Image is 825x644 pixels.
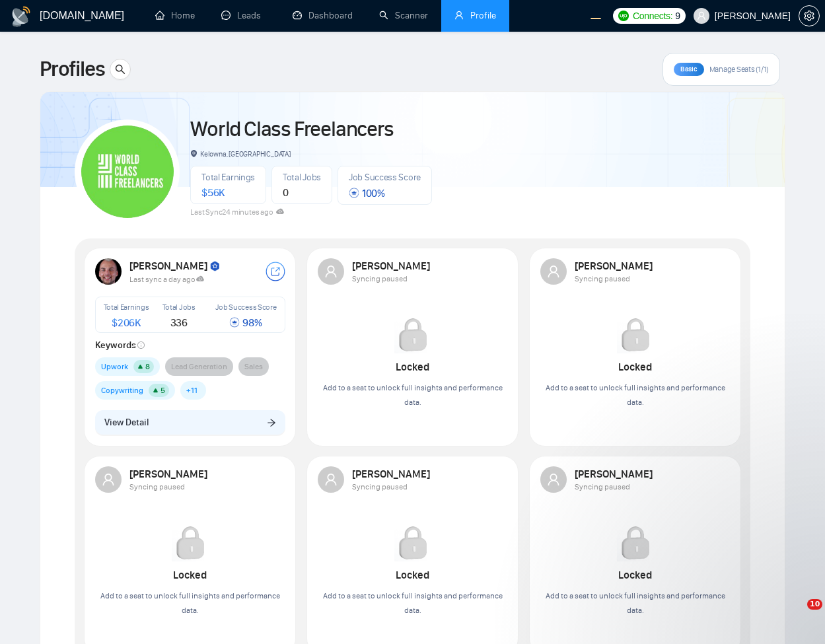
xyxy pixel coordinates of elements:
[293,10,353,21] a: dashboardDashboard
[104,415,149,430] span: View Detail
[799,11,819,21] span: setting
[129,275,205,284] span: Last sync a day ago
[40,54,104,85] span: Profiles
[352,274,408,283] span: Syncing paused
[470,10,496,21] span: Profile
[324,265,338,278] span: user
[229,316,262,329] span: 98 %
[244,360,263,373] span: Sales
[633,9,672,23] span: Connects:
[675,9,680,23] span: 9
[112,316,141,329] span: $ 206K
[575,468,655,480] strong: [PERSON_NAME]
[352,468,432,480] strong: [PERSON_NAME]
[680,65,698,73] span: Basic
[575,260,655,272] strong: [PERSON_NAME]
[546,383,725,407] span: Add to a seat to unlock full insights and performance data.
[129,482,185,491] span: Syncing paused
[190,207,284,217] span: Last Sync 24 minutes ago
[575,482,630,491] span: Syncing paused
[162,303,196,312] span: Total Jobs
[101,360,128,373] span: Upwork
[172,524,209,561] img: Locked
[190,149,291,159] span: Kelowna, [GEOGRAPHIC_DATA]
[618,361,652,373] strong: Locked
[145,362,150,371] span: 8
[349,172,421,183] span: Job Success Score
[129,468,209,480] strong: [PERSON_NAME]
[780,599,812,631] iframe: Intercom live chat
[110,59,131,80] button: search
[324,473,338,486] span: user
[547,473,560,486] span: user
[454,11,464,20] span: user
[171,360,227,373] span: Lead Generation
[394,524,431,561] img: Locked
[379,10,428,21] a: searchScanner
[352,482,408,491] span: Syncing paused
[201,172,255,183] span: Total Earnings
[807,599,822,610] span: 10
[209,261,221,273] img: top_rated
[215,303,277,312] span: Job Success Score
[221,10,266,21] a: messageLeads
[697,11,706,20] span: user
[81,125,174,218] img: World Class Freelancers
[394,316,431,353] img: Locked
[170,316,188,329] span: 336
[95,410,285,435] button: View Detailarrow-right
[618,11,629,21] img: upwork-logo.png
[137,341,145,349] span: info-circle
[95,340,145,351] strong: Keywords
[323,383,503,407] span: Add to a seat to unlock full insights and performance data.
[155,10,195,21] a: homeHome
[11,6,32,27] img: logo
[547,265,560,278] span: user
[575,274,630,283] span: Syncing paused
[129,260,221,272] strong: [PERSON_NAME]
[323,591,503,615] span: Add to a seat to unlock full insights and performance data.
[95,258,122,285] img: USER
[110,64,130,75] span: search
[617,316,654,353] img: Locked
[101,384,143,397] span: Copywriting
[283,172,321,183] span: Total Jobs
[283,186,289,199] span: 0
[709,64,769,75] span: Manage Seats (1/1)
[161,386,165,395] span: 5
[799,11,820,21] a: setting
[396,361,429,373] strong: Locked
[190,150,197,157] span: environment
[100,591,280,615] span: Add to a seat to unlock full insights and performance data.
[201,186,225,199] span: $ 56K
[186,384,197,397] span: + 11
[546,591,725,615] span: Add to a seat to unlock full insights and performance data.
[349,187,385,199] span: 100 %
[173,569,207,581] strong: Locked
[396,569,429,581] strong: Locked
[190,116,393,142] a: World Class Freelancers
[799,5,820,26] button: setting
[267,417,276,427] span: arrow-right
[102,473,115,486] span: user
[104,303,149,312] span: Total Earnings
[352,260,432,272] strong: [PERSON_NAME]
